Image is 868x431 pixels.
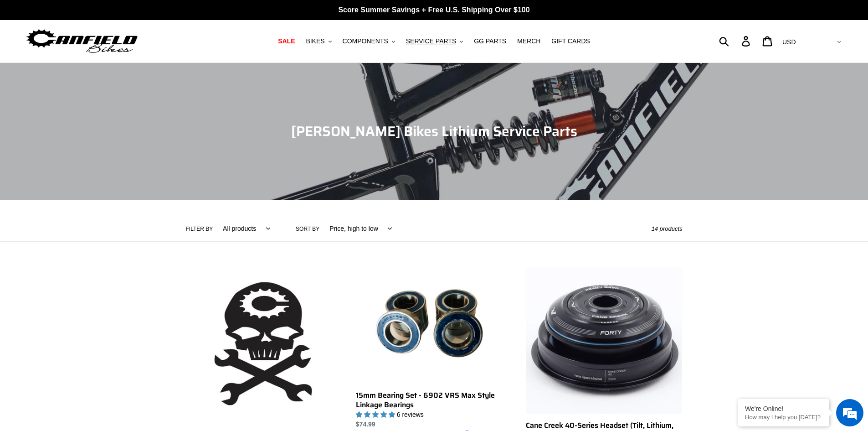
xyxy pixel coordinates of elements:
[469,35,511,47] a: GG PARTS
[186,225,213,233] label: Filter by
[291,120,577,142] span: [PERSON_NAME] Bikes Lithium Service Parts
[652,225,683,232] span: 14 products
[296,225,319,233] label: Sort by
[301,35,336,47] button: BIKES
[273,35,299,47] a: SALE
[745,414,822,421] p: How may I help you today?
[406,37,456,45] span: SERVICE PARTS
[551,37,590,45] span: GIFT CARDS
[401,35,467,47] button: SERVICE PARTS
[724,31,747,51] input: Search
[25,27,139,56] img: Canfield Bikes
[513,35,545,47] a: MERCH
[474,37,506,45] span: GG PARTS
[745,405,822,412] div: We're Online!
[278,37,295,45] span: SALE
[338,35,400,47] button: COMPONENTS
[547,35,595,47] a: GIFT CARDS
[343,37,388,45] span: COMPONENTS
[517,37,540,45] span: MERCH
[306,37,324,45] span: BIKES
